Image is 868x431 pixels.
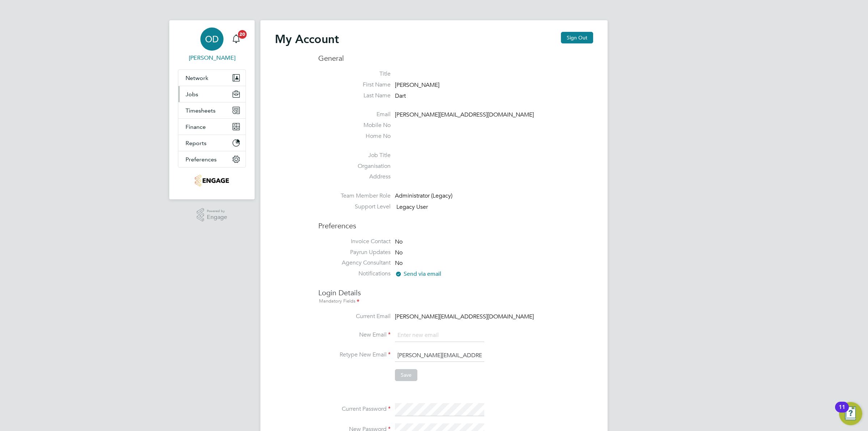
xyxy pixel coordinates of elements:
[318,70,391,78] label: Title
[395,92,406,100] span: Dart
[178,54,246,62] span: Ollie Dart
[395,249,403,256] span: No
[839,402,862,425] button: Open Resource Center, 11 new notifications
[197,208,227,222] a: Powered byEngage
[318,81,391,89] label: First Name
[169,20,255,199] nav: Main navigation
[318,54,593,63] h3: General
[178,119,246,135] button: Finance
[178,135,246,151] button: Reports
[318,297,593,305] div: Mandatory Fields
[186,123,206,130] span: Finance
[186,107,216,114] span: Timesheets
[275,32,339,46] h2: My Account
[318,192,391,200] label: Team Member Role
[178,175,246,186] a: Go to home page
[395,369,417,381] button: Save
[318,122,391,129] label: Mobile No
[396,203,428,211] span: Legacy User
[318,92,391,100] label: Last Name
[229,28,243,51] a: 20
[395,349,484,362] input: Enter new email again
[395,81,439,89] span: [PERSON_NAME]
[395,270,441,278] span: Send via email
[318,351,391,359] label: Retype New Email
[178,151,246,167] button: Preferences
[395,260,403,267] span: No
[318,162,391,170] label: Organisation
[207,208,227,214] span: Powered by
[318,405,391,413] label: Current Password
[195,175,229,186] img: jambo-logo-retina.png
[318,203,391,211] label: Support Level
[395,329,484,342] input: Enter new email
[178,86,246,102] button: Jobs
[318,270,391,278] label: Notifications
[318,152,391,159] label: Job Title
[186,91,198,98] span: Jobs
[839,407,845,417] div: 11
[186,156,217,163] span: Preferences
[318,331,391,339] label: New Email
[395,192,464,200] div: Administrator (Legacy)
[318,111,391,118] label: Email
[178,102,246,118] button: Timesheets
[395,238,403,245] span: No
[318,259,391,267] label: Agency Consultant
[178,70,246,86] button: Network
[238,30,247,39] span: 20
[395,313,534,320] span: [PERSON_NAME][EMAIL_ADDRESS][DOMAIN_NAME]
[318,214,593,231] h3: Preferences
[318,173,391,181] label: Address
[318,238,391,245] label: Invoice Contact
[318,313,391,320] label: Current Email
[318,249,391,256] label: Payrun Updates
[318,281,593,305] h3: Login Details
[205,34,219,44] span: OD
[207,214,227,220] span: Engage
[186,140,207,147] span: Reports
[178,28,246,62] a: OD[PERSON_NAME]
[395,111,534,119] span: [PERSON_NAME][EMAIL_ADDRESS][DOMAIN_NAME]
[318,132,391,140] label: Home No
[561,32,593,43] button: Sign Out
[186,75,208,81] span: Network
